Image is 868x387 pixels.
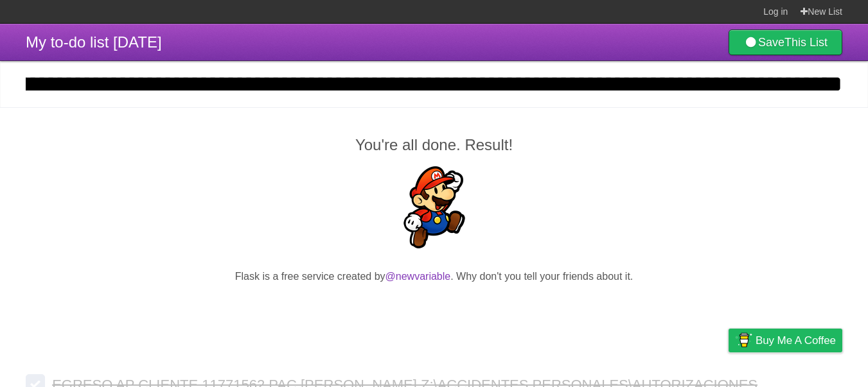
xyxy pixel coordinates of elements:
img: Super Mario [393,166,475,248]
p: Flask is a free service created by . Why don't you tell your friends about it. [26,269,842,284]
iframe: X Post Button [411,300,457,318]
a: SaveThis List [729,30,842,55]
img: Buy me a coffee [735,329,752,351]
a: @newvariable [385,271,451,282]
a: Buy me a coffee [729,329,842,352]
h2: You're all done. Result! [26,133,842,157]
b: This List [784,36,828,49]
span: My to-do list [DATE] [26,33,162,51]
span: Buy me a coffee [756,329,836,352]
